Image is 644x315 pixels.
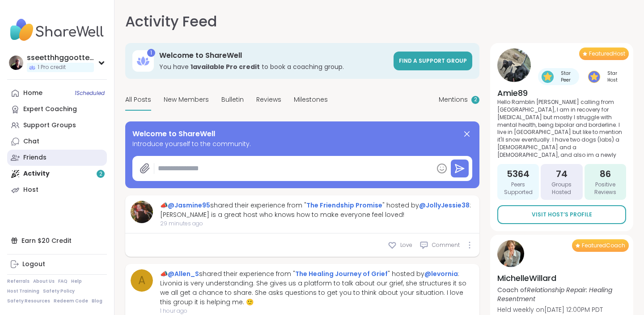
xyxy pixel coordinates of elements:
a: About Us [33,278,55,285]
p: Coach of [497,285,626,303]
span: Mentions [439,95,468,104]
span: Bulletin [221,95,244,104]
a: Friends [7,150,107,166]
a: The Friendship Promise [306,201,382,210]
h3: You have to book a coaching group. [159,62,388,71]
a: A [131,269,153,292]
img: Amie89 [497,48,531,82]
span: 1 Pro credit [38,64,66,71]
div: sseetthhggootteell [27,53,94,63]
span: Featured Host [589,50,625,57]
img: Star Peer [542,71,554,83]
span: 29 minutes ago [160,220,474,228]
a: Find a support group [394,52,472,70]
a: @Jasmine95 [168,201,210,210]
div: Host [23,186,38,194]
img: Star Host [588,71,600,83]
div: 📣 shared their experience from " " hosted by : Livonia is very understanding. She gives us a plat... [160,269,474,307]
span: Peers Supported [501,181,535,196]
span: Milestones [294,95,328,104]
span: Featured Coach [582,242,625,249]
a: Blog [92,298,102,304]
h1: Activity Feed [125,11,217,32]
a: FAQ [58,278,68,285]
div: Expert Coaching [23,105,77,114]
span: Star Host [602,70,623,83]
img: MichelleWillard [497,240,524,267]
span: Introduce yourself to the community. [132,139,472,149]
b: 1 available Pro credit [191,62,260,71]
a: Safety Resources [7,298,50,304]
a: @levornia [424,269,458,278]
span: 1 hour ago [160,307,474,315]
a: @Allen_S [168,269,199,278]
img: sseetthhggootteell [9,56,23,70]
a: @JollyJessie38 [419,201,470,210]
div: 1 [147,49,155,57]
span: All Posts [125,95,151,104]
p: Hello Ramblin [PERSON_NAME] calling from [GEOGRAPHIC_DATA], I am in recovery for [MEDICAL_DATA] b... [497,99,626,159]
span: Love [400,241,412,249]
a: Help [71,278,82,285]
img: Jasmine95 [131,201,153,223]
a: Host Training [7,288,39,294]
a: Redeem Code [54,298,88,304]
div: Earn $20 Credit [7,233,107,249]
div: Home [23,89,42,98]
span: Welcome to ShareWell [132,129,215,139]
a: Visit Host’s Profile [497,205,626,224]
a: Logout [7,256,107,272]
span: New Members [164,95,209,104]
a: Chat [7,134,107,150]
p: Held weekly on [DATE] 12:00PM PDT [497,305,626,314]
div: Support Groups [23,121,76,130]
span: 1 Scheduled [75,90,105,97]
span: Find a support group [399,57,467,65]
div: Chat [23,137,39,146]
span: Positive Reviews [588,181,623,196]
span: 86 [600,168,611,180]
i: Relationship Repair: Healing Resentment [497,285,612,303]
div: 📣 shared their experience from " " hosted by : [PERSON_NAME] is a great host who knows how to mak... [160,201,474,220]
img: ShareWell Nav Logo [7,14,107,46]
a: Support Groups [7,117,107,134]
a: Safety Policy [43,288,75,294]
h4: MichelleWillard [497,272,626,284]
div: Friends [23,153,47,162]
a: Host [7,182,107,198]
span: A [138,272,145,289]
span: Comment [432,241,460,249]
span: Reviews [256,95,281,104]
a: Expert Coaching [7,101,107,117]
a: Home1Scheduled [7,85,107,101]
span: 5364 [507,168,530,180]
span: Star Peer [555,70,576,83]
div: Logout [22,260,45,269]
span: Visit Host’s Profile [532,211,592,219]
h4: Amie89 [497,87,626,99]
span: 74 [556,168,568,180]
span: Groups Hosted [544,181,579,196]
a: The Healing Journey of Grief [295,269,388,278]
span: 2 [474,96,477,104]
h3: Welcome to ShareWell [159,51,388,60]
a: Referrals [7,278,30,285]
